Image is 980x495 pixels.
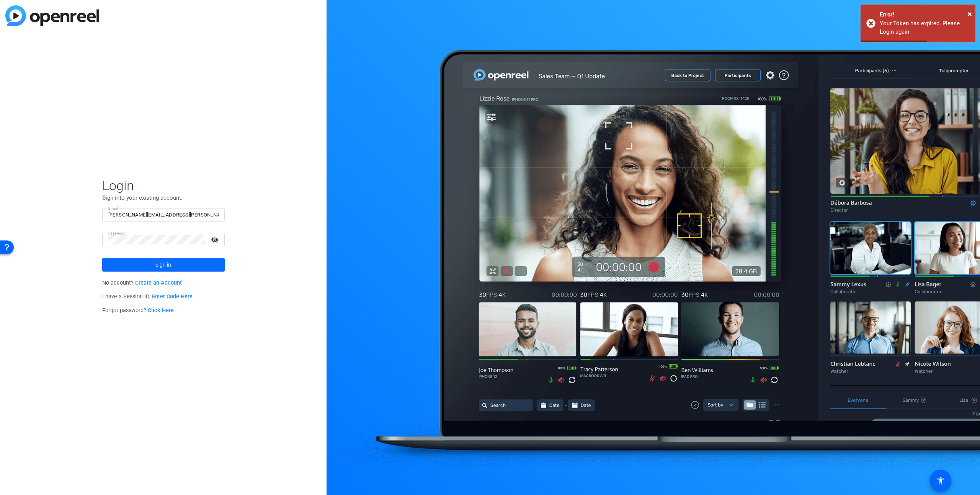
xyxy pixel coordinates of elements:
[880,10,970,19] div: Error!
[102,177,225,194] span: Login
[148,307,174,314] a: Click Here
[152,293,193,300] a: Enter Code Here
[108,231,125,235] mat-label: Password
[155,255,171,274] span: Sign in
[206,234,225,245] mat-icon: visibility_off
[102,293,193,300] span: I have a Session ID.
[102,258,225,272] button: Sign in
[135,280,182,286] a: Create an Account
[5,5,99,26] img: blue-gradient.svg
[936,476,945,485] mat-icon: accessibility
[108,210,219,220] input: Enter Email Address
[102,280,182,286] span: No account?
[968,9,972,18] span: ×
[102,194,225,202] p: Sign into your existing account.
[102,307,174,314] span: Forgot password?
[880,19,970,36] div: Your Token has expired. Please Login again
[108,206,118,210] mat-label: Email
[968,8,972,20] button: Close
